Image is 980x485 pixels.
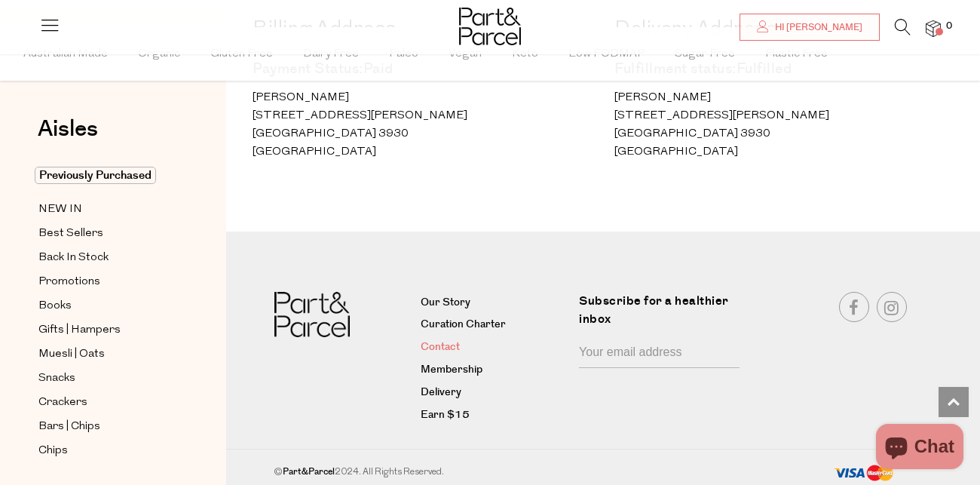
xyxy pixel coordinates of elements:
[38,296,176,315] a: Books
[303,28,359,81] span: Dairy Free
[568,28,645,81] span: Low FODMAP
[579,339,740,368] input: Your email address
[38,442,68,460] span: Chips
[38,369,176,388] a: Snacks
[38,441,176,460] a: Chips
[138,28,180,81] span: Organic
[38,394,87,412] span: Crackers
[771,21,862,34] span: Hi [PERSON_NAME]
[38,167,176,185] a: Previously Purchased
[38,273,100,291] span: Promotions
[38,201,82,219] span: NEW IN
[38,321,176,339] a: Gifts | Hampers
[421,407,568,425] a: Earn $15
[253,89,592,161] p: [PERSON_NAME] [STREET_ADDRESS][PERSON_NAME] [GEOGRAPHIC_DATA] 3930 [GEOGRAPHIC_DATA]
[38,345,105,364] span: Muesli | Oats
[38,417,176,436] a: Bars | Chips
[274,292,350,338] img: Part&Parcel
[421,339,568,357] a: Contact
[421,316,568,334] a: Curation Charter
[389,28,418,81] span: Paleo
[210,28,273,81] span: Gluten Free
[421,384,568,402] a: Delivery
[38,345,176,364] a: Muesli | Oats
[283,465,335,478] b: Part&Parcel
[38,418,100,436] span: Bars | Chips
[871,424,968,473] inbox-online-store-chat: Shopify online store chat
[579,292,749,339] label: Subscribe for a healthier inbox
[38,112,98,146] span: Aisles
[38,248,176,267] a: Back In Stock
[38,272,176,291] a: Promotions
[942,20,956,33] span: 0
[459,8,521,45] img: Part&Parcel
[35,167,156,184] span: Previously Purchased
[38,224,176,243] a: Best Sellers
[23,28,108,81] span: Australian Made
[38,200,176,219] a: NEW IN
[38,370,75,388] span: Snacks
[38,393,176,412] a: Crackers
[675,28,735,81] span: Sugar Free
[614,89,954,161] p: [PERSON_NAME] [STREET_ADDRESS][PERSON_NAME] [GEOGRAPHIC_DATA] 3930 [GEOGRAPHIC_DATA]
[449,28,482,81] span: Vegan
[740,14,880,41] a: Hi [PERSON_NAME]
[834,465,894,482] img: payment-methods.png
[38,321,121,339] span: Gifts | Hampers
[38,297,72,315] span: Books
[38,225,103,243] span: Best Sellers
[926,20,941,36] a: 0
[421,294,568,312] a: Our Story
[421,361,568,379] a: Membership
[38,249,109,267] span: Back In Stock
[38,118,98,155] a: Aisles
[512,28,538,81] span: Keto
[252,465,758,480] div: © 2024. All Rights Reserved.
[765,28,828,81] span: Plastic Free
